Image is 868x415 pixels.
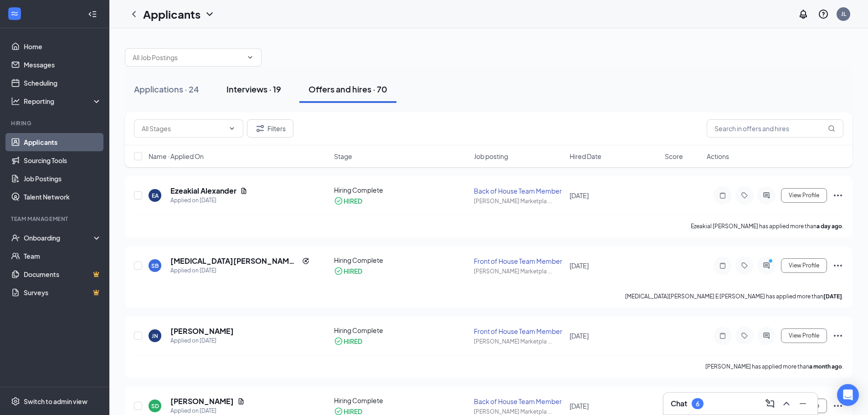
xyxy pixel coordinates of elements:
div: Hiring Complete [334,256,469,265]
button: ComposeMessage [763,396,777,411]
span: [DATE] [570,332,589,340]
svg: WorkstreamLogo [10,9,19,18]
a: Messages [24,56,102,74]
p: Ezeakial [PERSON_NAME] has applied more than . [691,222,843,230]
div: JL [841,10,846,18]
svg: CheckmarkCircle [334,337,343,346]
svg: Reapply [302,257,309,265]
a: Applicants [24,133,102,151]
p: [MEDICAL_DATA][PERSON_NAME] E [PERSON_NAME] has applied more than . [625,292,843,300]
b: a day ago [817,223,842,230]
svg: Document [240,187,247,195]
button: Filter Filters [247,119,293,138]
svg: Notifications [798,9,809,20]
svg: Document [237,398,245,405]
div: Switch to admin view [24,397,87,406]
div: Applied on [DATE] [170,266,309,275]
a: Job Postings [24,169,102,188]
span: Stage [334,152,352,161]
svg: ActiveChat [761,262,772,269]
div: Hiring Complete [334,396,469,405]
div: [PERSON_NAME] Marketpla ... [474,267,564,275]
div: Hiring Complete [334,326,469,335]
button: Minimize [796,396,810,411]
div: Back of House Team Member [474,397,564,406]
input: All Job Postings [133,52,243,62]
svg: QuestionInfo [818,9,829,20]
div: 6 [696,400,699,408]
a: Talent Network [24,188,102,206]
svg: Ellipses [832,400,843,411]
a: Home [24,37,102,56]
svg: ComposeMessage [765,398,776,409]
svg: Note [717,262,728,269]
button: View Profile [781,188,827,203]
span: Name · Applied On [149,152,204,161]
a: Scheduling [24,74,102,92]
button: View Profile [781,328,827,343]
span: View Profile [789,192,819,199]
div: Interviews · 19 [226,83,281,95]
div: Applied on [DATE] [170,336,234,345]
div: SD [151,402,159,410]
a: Sourcing Tools [24,151,102,169]
svg: Note [717,192,728,199]
h5: [MEDICAL_DATA][PERSON_NAME] E [PERSON_NAME] [170,256,298,266]
input: All Stages [142,123,225,133]
div: SB [151,262,159,270]
a: DocumentsCrown [24,265,102,283]
svg: ChevronUp [781,398,792,409]
svg: Ellipses [832,260,843,271]
div: JN [152,332,158,340]
svg: ChevronDown [204,9,215,20]
span: Hired Date [570,152,601,161]
svg: ActiveChat [761,192,772,199]
svg: Filter [255,123,266,134]
div: EA [152,192,159,200]
svg: ChevronLeft [128,9,139,20]
svg: Analysis [11,97,20,106]
div: HIRED [344,337,362,346]
span: Job posting [474,152,508,161]
span: Score [665,152,683,161]
p: [PERSON_NAME] has applied more than . [705,363,843,370]
a: Team [24,247,102,265]
div: [PERSON_NAME] Marketpla ... [474,338,564,345]
div: Team Management [11,215,100,223]
input: Search in offers and hires [707,119,843,138]
span: View Profile [789,262,819,269]
div: Hiring [11,119,100,127]
a: SurveysCrown [24,283,102,302]
svg: CheckmarkCircle [334,196,343,205]
div: Front of House Team Member [474,256,564,266]
div: Applications · 24 [134,83,199,95]
button: ChevronUp [779,396,794,411]
span: [DATE] [570,261,589,270]
h5: [PERSON_NAME] [170,326,234,336]
span: [DATE] [570,402,589,410]
h5: Ezeakial Alexander [170,186,236,196]
h3: Chat [671,399,687,409]
span: Actions [707,152,729,161]
svg: ChevronDown [228,125,236,132]
svg: Collapse [88,10,97,19]
svg: ActiveChat [761,332,772,339]
svg: ChevronDown [247,54,254,61]
span: View Profile [789,333,819,339]
div: HIRED [344,266,362,276]
svg: Minimize [797,398,808,409]
svg: Note [717,332,728,339]
svg: PrimaryDot [766,258,777,266]
b: [DATE] [823,293,842,300]
svg: Settings [11,397,20,406]
svg: Tag [739,192,750,199]
div: Open Intercom Messenger [837,384,859,406]
h5: [PERSON_NAME] [170,396,234,406]
b: a month ago [809,363,842,370]
h1: Applicants [143,6,200,22]
svg: Tag [739,262,750,269]
div: Front of House Team Member [474,327,564,336]
div: Applied on [DATE] [170,196,247,205]
div: Reporting [24,97,102,106]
